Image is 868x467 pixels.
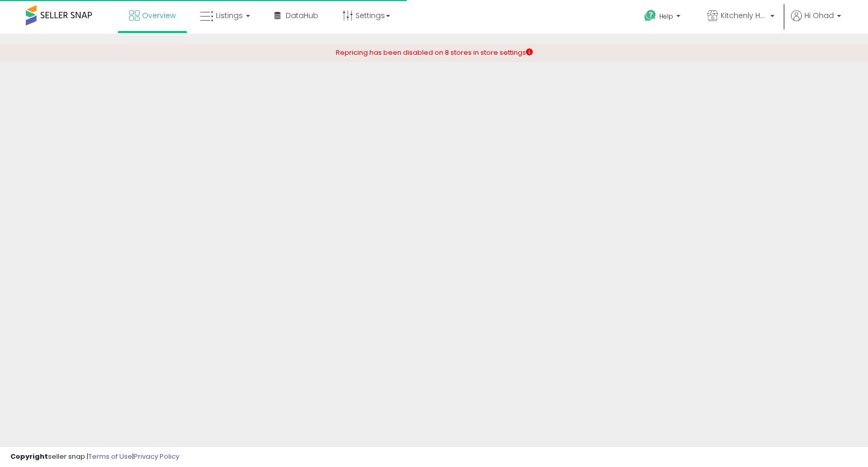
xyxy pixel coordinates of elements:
[10,452,48,461] strong: Copyright
[10,452,179,462] div: seller snap | |
[804,10,834,21] span: Hi Ohad
[336,48,533,58] div: Repricing has been disabled on 8 stores in store settings
[286,10,318,21] span: DataHub
[659,12,673,21] span: Help
[216,10,243,21] span: Listings
[88,452,132,461] a: Terms of Use
[142,10,176,21] span: Overview
[791,10,841,34] a: Hi Ohad
[644,9,657,22] i: Get Help
[134,452,179,461] a: Privacy Policy
[636,2,691,34] a: Help
[721,10,767,21] span: Kitchenly Home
